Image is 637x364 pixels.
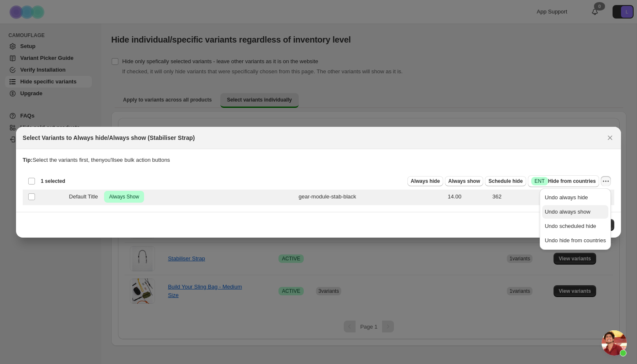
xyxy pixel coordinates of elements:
div: Open chat [602,330,627,356]
button: Undo always hide [542,191,608,204]
span: Undo scheduled hide [545,223,596,229]
span: Undo always hide [545,194,588,201]
p: Select the variants first, then you'll see bulk action buttons [23,156,614,164]
button: SuccessENTHide from countries [528,175,599,187]
button: Schedule hide [485,176,526,186]
button: Undo always show [542,205,608,219]
button: Close [604,132,616,144]
span: 1 selected [41,178,65,185]
button: Always hide [407,176,443,186]
span: Hide from countries [531,177,596,185]
h2: Select Variants to Always hide/Always show (Stabiliser Strap) [23,134,195,142]
td: gear-module-stab-black [296,188,445,205]
span: ENT [535,178,545,185]
span: Schedule hide [488,178,522,185]
span: Always hide [411,178,440,185]
button: More actions [601,176,611,186]
button: Undo hide from countries [542,234,608,247]
span: Undo always show [545,209,590,215]
strong: Tip: [23,157,33,163]
td: 362 [490,188,614,205]
span: Always Show [107,192,141,202]
button: Undo scheduled hide [542,219,608,233]
span: Undo hide from countries [545,237,606,244]
span: Always show [448,178,480,185]
td: 14.00 [445,188,490,205]
button: Always show [445,176,483,186]
span: Default Title [69,193,103,201]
